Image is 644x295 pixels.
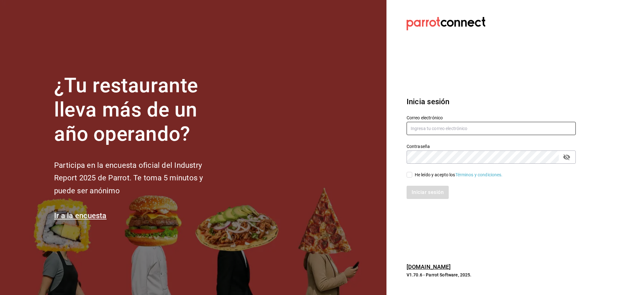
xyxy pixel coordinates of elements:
[407,96,576,107] h3: Inicia sesión
[407,116,576,120] label: Correo electrónico
[561,152,572,162] button: passwordField
[407,122,576,135] input: Ingresa tu correo electrónico
[407,272,576,278] p: V1.70.6 - Parrot Software, 2025.
[415,172,503,178] div: He leído y acepto los
[455,172,503,177] a: Términos y condiciones.
[407,144,576,149] label: Contraseña
[407,264,451,270] a: [DOMAIN_NAME]
[54,74,224,146] h1: ¿Tu restaurante lleva más de un año operando?
[54,211,107,220] a: Ir a la encuesta
[54,159,224,197] h2: Participa en la encuesta oficial del Industry Report 2025 de Parrot. Te toma 5 minutos y puede se...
